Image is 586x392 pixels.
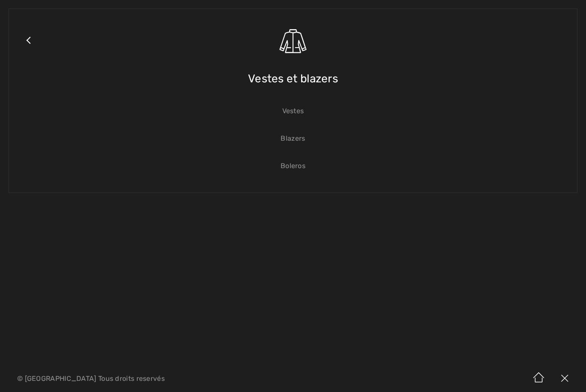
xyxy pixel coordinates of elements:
img: X [552,365,577,392]
a: Vestes [18,102,568,121]
span: Vestes et blazers [248,63,338,94]
a: Blazers [18,129,568,148]
p: © [GEOGRAPHIC_DATA] Tous droits reservés [17,376,344,382]
span: Aide [21,6,38,14]
a: Boleros [18,157,568,175]
img: Accueil [526,365,552,392]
